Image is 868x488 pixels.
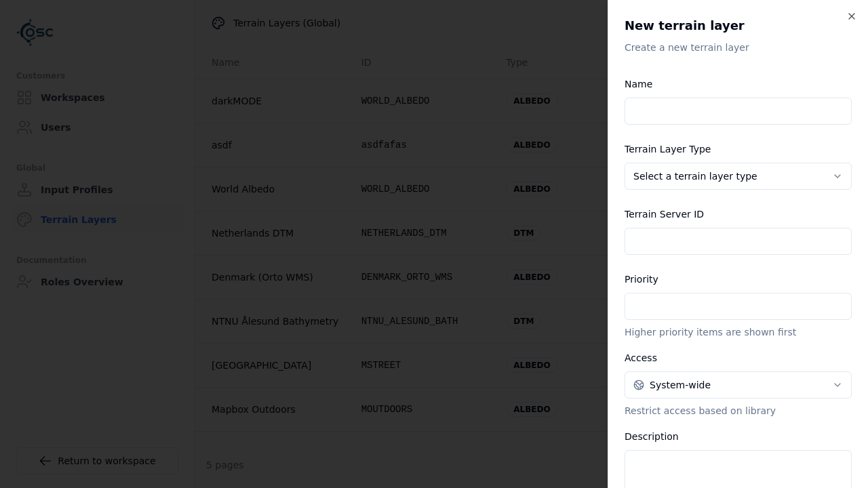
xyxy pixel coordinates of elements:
[625,144,711,155] label: Terrain Layer Type
[625,325,852,339] p: Higher priority items are shown first
[625,404,852,418] p: Restrict access based on library
[625,431,679,442] label: Description
[625,41,852,54] p: Create a new terrain layer
[625,79,652,89] label: Name
[625,209,704,220] label: Terrain Server ID
[625,274,658,285] label: Priority
[625,352,657,363] label: Access
[625,16,852,35] h2: New terrain layer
